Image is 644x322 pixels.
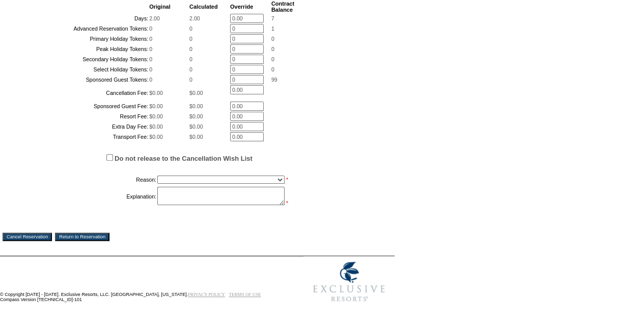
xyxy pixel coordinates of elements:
span: $0.00 [189,113,203,119]
td: Advanced Reservation Tokens: [29,24,148,33]
a: PRIVACY POLICY [188,292,225,297]
input: Cancel Reservation [3,233,52,241]
span: $0.00 [149,123,163,130]
span: 0 [271,36,274,42]
td: Secondary Holiday Tokens: [29,55,148,64]
span: $0.00 [189,103,203,109]
td: Resort Fee: [29,112,148,121]
span: 0 [149,26,152,32]
span: 0 [149,66,152,72]
td: Explanation: [29,187,156,206]
td: Cancellation Fee: [29,85,148,101]
span: 0 [271,66,274,72]
span: $0.00 [189,90,203,96]
span: $0.00 [149,113,163,119]
td: Reason: [29,174,156,186]
a: TERMS OF USE [229,292,261,297]
td: Select Holiday Tokens: [29,65,148,74]
td: Days: [29,14,148,23]
input: Return to Reservation [55,233,109,241]
span: 0 [189,46,192,52]
span: 0 [189,77,192,83]
td: Sponsored Guest Tokens: [29,75,148,84]
span: $0.00 [149,134,163,140]
label: Do not release to the Cancellation Wish List [115,155,253,162]
span: $0.00 [149,103,163,109]
span: 0 [189,36,192,42]
span: 0 [189,56,192,62]
td: Primary Holiday Tokens: [29,34,148,43]
b: Override [230,4,253,10]
span: 0 [149,36,152,42]
img: Exclusive Resorts [303,256,395,307]
span: $0.00 [189,123,203,130]
span: 0 [149,77,152,83]
span: 0 [271,46,274,52]
span: 0 [149,56,152,62]
td: Extra Day Fee: [29,122,148,131]
span: $0.00 [189,134,203,140]
span: 0 [189,26,192,32]
span: 0 [189,66,192,72]
td: Transport Fee: [29,132,148,141]
span: 2.00 [189,15,200,21]
td: Peak Holiday Tokens: [29,44,148,54]
td: Sponsored Guest Fee: [29,102,148,111]
b: Original [149,4,171,10]
span: 99 [271,77,277,83]
span: $0.00 [149,90,163,96]
b: Contract Balance [271,1,294,13]
span: 0 [149,46,152,52]
span: 1 [271,26,274,32]
span: 2.00 [149,15,160,21]
span: 0 [271,56,274,62]
b: Calculated [189,4,218,10]
span: 7 [271,15,274,21]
